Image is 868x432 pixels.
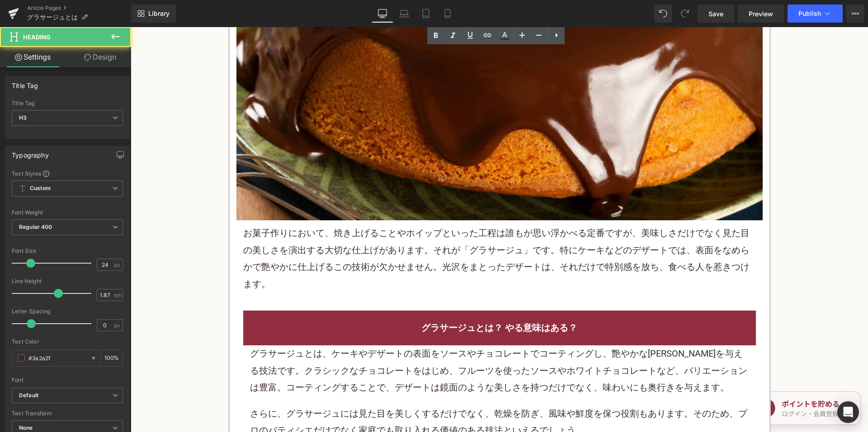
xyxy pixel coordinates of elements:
div: Font Weight [12,209,123,216]
div: Text Transform [12,410,123,417]
a: チョコレート [345,321,400,332]
p: グラサージュとは、ケーキやデザートの表面をソースや でコーティングし、艶やかな[PERSON_NAME]を与える技法です。クラシックなチョコレートをはじめ、 を使ったソースや など、バリエーショ... [119,318,618,369]
a: Tablet [415,5,437,23]
span: em [114,292,122,298]
span: px [114,322,122,328]
a: Desktop [372,5,393,23]
font: グラサージュとは？ やる意味はある？ [291,295,447,306]
a: Mobile [437,5,458,23]
a: フルーツ [327,338,363,349]
div: Title Tag [12,100,123,107]
b: Custom [30,185,51,192]
p: さらに、グラサージュには見た目を美しくするだけでなく、乾燥を防ぎ、風味や鮮度を保つ役割もあります。そのため、プロのパティシエだけでなく家庭でも取り入れる価値のある技法といえるでしょう。 [119,378,618,412]
span: Preview [749,9,773,19]
b: None [19,424,33,431]
div: Title Tag [12,77,38,89]
div: Font Size [12,248,123,254]
button: Redo [676,5,694,23]
div: Font [12,377,123,383]
div: Text Color [12,339,123,345]
span: Heading [23,33,51,41]
div: % [101,350,123,366]
div: Text Styles [12,170,123,177]
button: Publish [788,5,843,23]
div: Line Height [12,278,123,284]
span: Library [148,9,170,18]
p: 作りにおいて、焼き上げることやホイップといった工程は誰もが思い浮かべる定番ですが、美味しさだけでなく見た目の美しさを演出する大切な仕上げがあります。それが「グラサージュ」です。特に などのデザー... [113,198,625,265]
a: Article Pages [27,5,131,12]
b: H3 [19,114,27,121]
a: Laptop [393,5,415,23]
button: More [846,5,864,23]
span: Save [708,9,723,19]
a: New Library [131,5,176,23]
div: Typography [12,146,49,159]
b: Regular 400 [19,223,52,230]
a: ケーキ [447,218,474,228]
span: Publish [798,10,821,17]
span: グラサージュとは [27,14,78,21]
i: Default [19,392,38,399]
div: Open Intercom Messenger [837,401,859,423]
a: お菓子 [113,200,140,211]
span: px [114,262,122,268]
input: Color [28,353,86,363]
button: Undo [654,5,672,23]
a: Preview [738,5,784,23]
a: ホワイトチョコレート [436,338,526,349]
a: Design [67,47,133,67]
div: Letter Spacing [12,308,123,315]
